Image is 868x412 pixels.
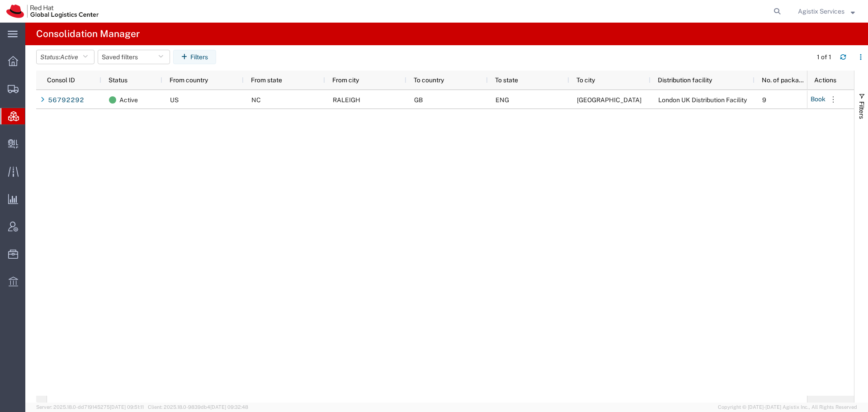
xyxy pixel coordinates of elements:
[210,404,248,410] span: [DATE] 09:32:48
[576,76,595,84] span: To city
[414,96,423,104] span: GB
[762,96,766,104] span: 9
[718,403,857,411] span: Copyright © [DATE]-[DATE] Agistix Inc., All Rights Reserved
[762,76,805,84] span: No. of packages
[170,76,208,84] span: From country
[858,101,865,119] span: Filters
[251,96,261,104] span: NC
[814,76,836,84] span: Actions
[47,76,75,84] span: Consol ID
[148,404,248,410] span: Client: 2025.18.0-9839db4
[810,92,826,107] button: Book
[119,90,138,109] span: Active
[47,93,85,108] a: 56792292
[798,6,844,16] span: Agistix Services
[495,96,509,104] span: ENG
[817,52,833,62] div: 1 of 1
[60,53,78,61] span: Active
[577,96,642,104] span: London
[495,76,518,84] span: To state
[658,76,712,84] span: Distribution facility
[173,50,216,64] button: Filters
[170,96,179,104] span: US
[333,96,360,104] span: RALEIGH
[797,6,855,17] button: Agistix Services
[414,76,444,84] span: To country
[110,404,144,410] span: [DATE] 09:51:11
[658,96,747,104] span: London UK Distribution Facility
[36,23,140,45] h4: Consolidation Manager
[36,404,144,410] span: Server: 2025.18.0-dd719145275
[36,50,94,64] button: Status:Active
[251,76,282,84] span: From state
[6,5,99,18] img: logo
[98,50,170,64] button: Saved filters
[332,76,359,84] span: From city
[108,76,127,84] span: Status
